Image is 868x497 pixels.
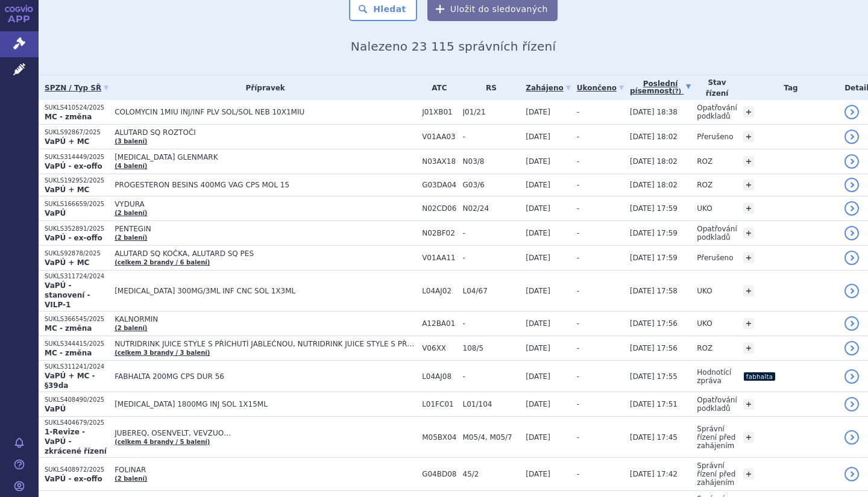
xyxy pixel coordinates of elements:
strong: 1-Revize - VaPÚ - zkrácené řízení [45,428,107,455]
span: N02/24 [463,204,520,213]
span: Opatřování podkladů [697,225,737,242]
span: - [577,372,579,381]
strong: VaPÚ + MC [45,258,89,267]
span: ROZ [697,181,712,189]
p: SUKLS311724/2024 [45,272,108,281]
span: [DATE] 17:59 [630,204,678,213]
span: G03DA04 [422,181,456,189]
strong: VaPÚ + MC [45,137,89,146]
span: M05/4, M05/7 [463,433,520,442]
span: [DATE] 17:55 [630,372,678,381]
span: [DATE] 18:38 [630,108,678,116]
span: N03/8 [463,157,520,166]
a: Zahájeno [526,80,570,96]
span: UKO [697,204,712,213]
span: [DATE] 18:02 [630,133,678,141]
span: Přerušeno [697,133,733,141]
span: [DATE] [526,287,550,295]
span: [DATE] 17:45 [630,433,678,442]
span: ROZ [697,344,712,352]
strong: VaPÚ [45,405,66,413]
a: + [743,343,754,354]
a: (2 balení) [115,210,147,216]
span: Nalezeno 23 115 správních řízení [351,39,556,54]
span: G04BD08 [422,470,456,478]
p: SUKLS314449/2025 [45,153,108,161]
a: SPZN / Typ SŘ [45,80,108,96]
span: L04/67 [463,287,520,295]
span: - [463,319,520,328]
a: + [743,432,754,443]
span: UKO [697,319,712,328]
th: RS [457,75,520,100]
span: [DATE] 17:42 [630,470,678,478]
span: NUTRIDRINK JUICE STYLE S PŘÍCHUTÍ JABLEČNOU, NUTRIDRINK JUICE STYLE S PŘÍCHUTÍ JAHODOVOU, NUTRIDR... [115,340,416,348]
span: ALUTARD SQ KOČKA, ALUTARD SQ PES [115,249,416,258]
span: N02CD06 [422,204,456,213]
span: [DATE] [526,181,550,189]
span: [DATE] [526,133,550,141]
span: V06XX [422,344,456,352]
p: SUKLS366545/2025 [45,315,108,324]
span: [DATE] 17:56 [630,344,678,352]
span: L04AJ02 [422,287,456,295]
span: 45/2 [463,470,520,478]
p: SUKLS410524/2025 [45,104,108,112]
span: [DATE] [526,108,550,116]
span: Opatřování podkladů [697,104,737,120]
p: SUKLS92867/2025 [45,128,108,137]
abbr: (?) [672,88,681,95]
span: - [577,181,579,189]
span: [DATE] [526,204,550,213]
span: J01XB01 [422,108,456,116]
span: [DATE] [526,372,550,381]
span: Správní řízení před zahájením [697,425,735,450]
span: - [577,287,579,295]
p: SUKLS166659/2025 [45,200,108,208]
a: detail [844,154,859,169]
a: (celkem 2 brandy / 6 balení) [115,259,210,266]
a: detail [844,105,859,119]
span: - [463,229,520,237]
a: (celkem 3 brandy / 3 balení) [115,349,210,356]
span: FOLINAR [115,466,416,474]
span: Přerušeno [697,254,733,262]
span: N03AX18 [422,157,456,166]
a: (3 balení) [115,138,147,145]
span: FABHALTA 200MG CPS DUR 56 [115,372,416,381]
a: detail [844,316,859,331]
span: [DATE] [526,470,550,478]
th: ATC [416,75,456,100]
span: - [577,400,579,408]
span: - [577,433,579,442]
p: SUKLS408490/2025 [45,396,108,404]
span: - [577,254,579,262]
strong: VaPÚ - ex-offo [45,234,102,242]
a: detail [844,201,859,216]
span: UKO [697,287,712,295]
span: [DATE] 18:02 [630,157,678,166]
a: detail [844,284,859,298]
span: [DATE] [526,254,550,262]
a: detail [844,251,859,265]
a: detail [844,430,859,445]
span: M05BX04 [422,433,456,442]
span: Hodnotící zpráva [697,368,731,385]
span: L04AJ08 [422,372,456,381]
a: detail [844,369,859,384]
span: - [577,470,579,478]
p: SUKLS92878/2025 [45,249,108,258]
strong: VaPÚ + MC - §39da [45,372,95,390]
p: SUKLS352891/2025 [45,225,108,233]
span: [DATE] [526,157,550,166]
span: [DATE] [526,433,550,442]
a: + [743,252,754,263]
span: N02BF02 [422,229,456,237]
th: Stav řízení [691,75,737,100]
span: L01/104 [463,400,520,408]
span: VYDURA [115,200,416,208]
span: - [577,319,579,328]
p: SUKLS404679/2025 [45,419,108,427]
a: detail [844,467,859,481]
th: Tag [737,75,838,100]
